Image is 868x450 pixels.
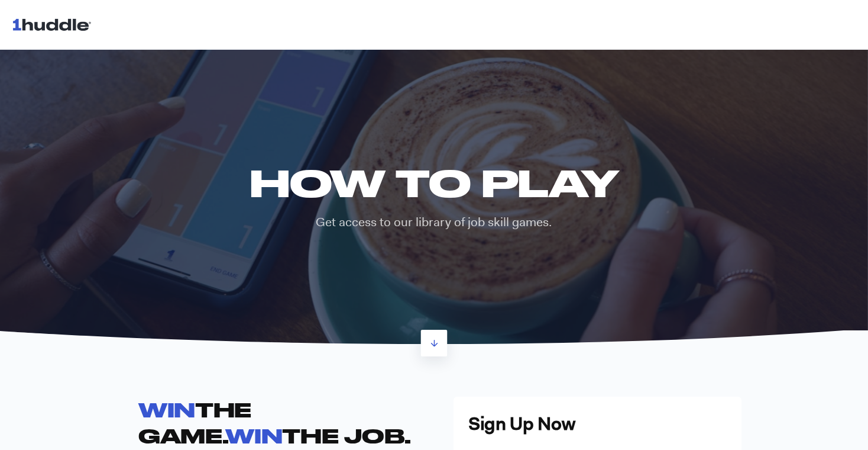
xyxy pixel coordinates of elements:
img: 1huddle [12,13,96,36]
h1: HOW TO PLAY [241,161,627,204]
p: Get access to our library of job skill games. [241,214,627,231]
span: WIN [138,398,195,421]
strong: THE GAME. THE JOB. [138,398,411,446]
span: WIN [225,424,282,447]
h3: Sign Up Now [468,412,727,436]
